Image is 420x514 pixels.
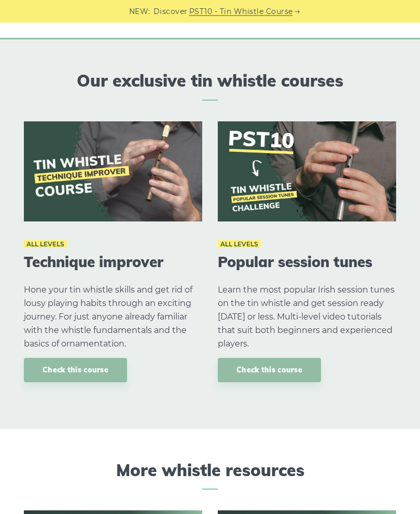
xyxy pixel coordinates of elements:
h2: More whistle resources [24,461,396,490]
h2: Our exclusive tin whistle courses [24,71,396,101]
h3: Popular session tunes [218,254,396,271]
h3: Technique improver [24,254,202,271]
span: NEW: [129,6,150,18]
p: Hone your tin whistle skills and get rid of lousy playing habits through an exciting journey. For... [24,284,202,351]
a: Check this course [218,358,321,383]
img: tin-whistle-course [24,122,202,223]
a: PST10 - Tin Whistle Course [189,6,293,18]
span: All levels [24,241,67,248]
span: All levels [218,241,261,248]
a: Check this course [24,358,127,383]
span: Discover [153,6,188,18]
p: Learn the most popular Irish session tunes on the tin whistle and get session ready [DATE] or les... [218,284,396,351]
